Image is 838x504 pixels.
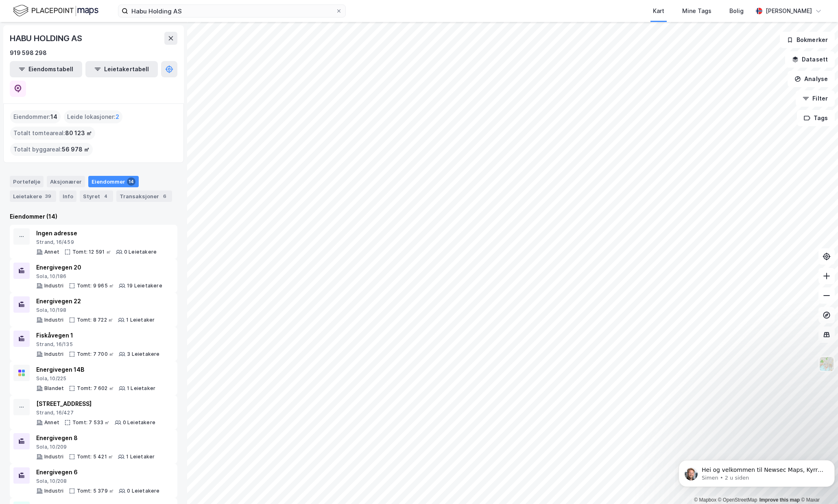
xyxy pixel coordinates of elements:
[123,419,155,426] div: 0 Leietakere
[47,176,85,187] div: Aksjonærer
[36,467,160,477] div: Energivegen 6
[116,112,119,122] span: 2
[88,176,139,187] div: Eiendommer
[127,385,155,392] div: 1 Leietaker
[36,228,157,238] div: Ingen adresse
[77,317,113,323] div: Tomt: 8 722 ㎡
[36,410,155,416] div: Strand, 16/427
[44,317,64,323] div: Industri
[36,296,155,306] div: Energivegen 22
[785,51,835,68] button: Datasett
[759,497,800,503] a: Improve this map
[36,478,160,484] div: Sola, 10/208
[44,192,53,200] div: 39
[10,176,44,187] div: Portefølje
[44,454,64,460] div: Industri
[13,4,98,18] img: logo.f888ab2527a4732fd821a326f86c7f29.svg
[59,191,76,202] div: Info
[127,283,162,289] div: 19 Leietakere
[44,283,64,289] div: Industri
[653,6,664,16] div: Kart
[72,419,110,426] div: Tomt: 7 533 ㎡
[10,143,93,156] div: Totalt byggareal :
[36,307,155,313] div: Sola, 10/198
[77,385,114,392] div: Tomt: 7 602 ㎡
[126,317,155,323] div: 1 Leietaker
[80,191,113,202] div: Styret
[780,32,835,48] button: Bokmerker
[36,365,155,375] div: Energivegen 14B
[72,249,111,255] div: Tomt: 12 591 ㎡
[10,110,61,123] div: Eiendommer :
[44,419,59,426] div: Annet
[766,6,812,16] div: [PERSON_NAME]
[64,110,122,123] div: Leide lokasjoner :
[797,110,835,126] button: Tags
[127,351,159,357] div: 3 Leietakere
[116,191,172,202] div: Transaksjoner
[77,454,113,460] div: Tomt: 5 421 ㎡
[62,145,89,154] span: 56 978 ㎡
[36,239,157,245] div: Strand, 16/459
[682,6,711,16] div: Mine Tags
[36,399,155,409] div: [STREET_ADDRESS]
[36,433,155,443] div: Energivegen 8
[124,249,157,255] div: 0 Leietakere
[36,273,162,280] div: Sola, 10/186
[694,497,716,503] a: Mapbox
[126,454,155,460] div: 1 Leietaker
[85,61,158,77] button: Leietakertabell
[10,48,47,58] div: 919 598 298
[10,61,82,77] button: Eiendomstabell
[819,356,834,372] img: Z
[77,283,114,289] div: Tomt: 9 965 ㎡
[65,128,92,138] span: 80 123 ㎡
[729,6,744,16] div: Bolig
[127,488,159,494] div: 0 Leietakere
[36,263,162,272] div: Energivegen 20
[44,488,64,494] div: Industri
[788,71,835,87] button: Analyse
[36,331,160,340] div: Fiskåvegen 1
[718,497,757,503] a: OpenStreetMap
[796,90,835,107] button: Filter
[675,443,838,500] iframe: Intercom notifications melding
[36,341,160,348] div: Strand, 16/135
[10,32,84,45] div: HABU HOLDING AS
[36,375,155,382] div: Sola, 10/225
[127,177,135,186] div: 14
[10,127,95,140] div: Totalt tomteareal :
[44,249,59,255] div: Annet
[161,192,169,200] div: 6
[128,5,336,17] input: Søk på adresse, matrikkel, gårdeiere, leietakere eller personer
[10,191,56,202] div: Leietakere
[36,444,155,450] div: Sola, 10/209
[44,351,64,357] div: Industri
[77,351,114,357] div: Tomt: 7 700 ㎡
[44,385,64,392] div: Blandet
[10,212,177,221] div: Eiendommer (14)
[77,488,114,494] div: Tomt: 5 379 ㎡
[50,112,57,122] span: 14
[102,192,110,200] div: 4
